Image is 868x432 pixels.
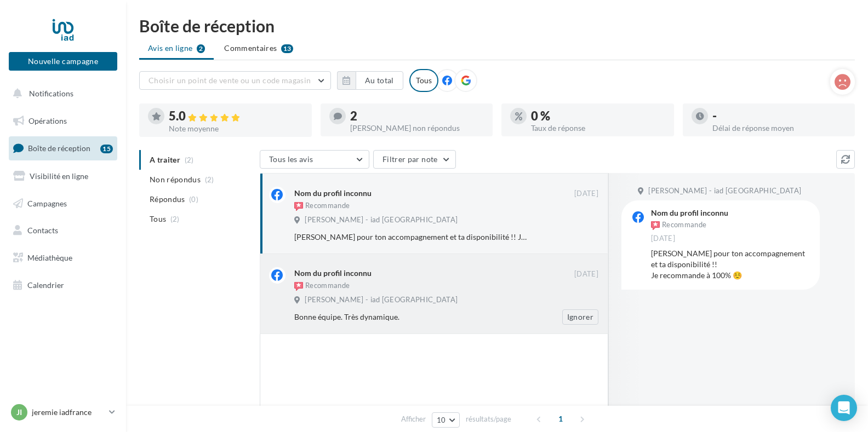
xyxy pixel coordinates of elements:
span: 10 [437,416,446,424]
span: (0) [189,195,198,204]
div: Bonne équipe. Très dynamique. [294,312,527,322]
span: résultats/page [466,414,511,424]
button: Au total [356,71,403,90]
span: Tous [150,214,166,224]
p: jeremie iadfrance [32,407,105,418]
button: Au total [337,71,403,90]
span: Non répondus [150,174,201,185]
div: [PERSON_NAME] non répondus [350,124,484,132]
span: Campagnes [27,198,67,208]
div: 0 % [531,110,665,122]
button: Nouvelle campagne [9,52,117,71]
img: recommended.png [651,221,660,230]
div: 2 [350,110,484,122]
span: [DATE] [651,234,675,244]
div: 5.0 [169,110,303,123]
div: [PERSON_NAME] pour ton accompagnement et ta disponibilité !! Je recommande à 100% ☺️ [294,232,527,243]
div: Taux de réponse [531,124,665,132]
span: Choisir un point de vente ou un code magasin [149,76,311,85]
span: [PERSON_NAME] - iad [GEOGRAPHIC_DATA] [305,295,458,305]
span: Contacts [27,226,58,235]
button: Tous les avis [260,150,369,169]
span: [DATE] [574,269,598,279]
span: (2) [205,175,214,184]
a: Contacts [7,219,119,242]
div: Recommande [294,281,350,292]
a: Visibilité en ligne [7,165,119,188]
button: Notifications [7,82,115,105]
a: Boîte de réception15 [7,136,119,160]
div: Recommande [651,219,706,231]
div: Nom du profil inconnu [294,268,372,279]
div: Tous [409,69,438,92]
div: Open Intercom Messenger [831,395,857,421]
span: [DATE] [574,189,598,199]
button: Choisir un point de vente ou un code magasin [139,71,331,90]
div: Nom du profil inconnu [651,209,728,217]
div: 13 [281,44,294,53]
div: Délai de réponse moyen [712,124,847,132]
a: ji jeremie iadfrance [9,402,117,423]
span: 1 [552,410,569,428]
span: [PERSON_NAME] - iad [GEOGRAPHIC_DATA] [305,215,458,225]
span: Visibilité en ligne [30,171,88,181]
span: Opérations [28,116,67,125]
span: Calendrier [27,280,64,290]
img: recommended.png [294,202,303,211]
div: - [712,110,847,122]
div: 15 [100,145,113,153]
div: [PERSON_NAME] pour ton accompagnement et ta disponibilité !! Je recommande à 100% ☺️ [651,248,811,281]
span: Tous les avis [269,154,313,164]
span: Notifications [29,89,73,98]
div: Note moyenne [169,125,303,133]
button: Ignorer [562,309,598,325]
button: Filtrer par note [373,150,456,169]
div: Nom du profil inconnu [294,188,372,199]
a: Médiathèque [7,246,119,269]
span: ji [16,407,22,418]
span: (2) [170,215,180,223]
a: Opérations [7,110,119,133]
span: Médiathèque [27,253,72,262]
span: Boîte de réception [28,143,90,153]
div: Boîte de réception [139,18,855,34]
button: 10 [432,412,460,428]
div: Recommande [294,201,350,212]
span: Commentaires [224,43,277,54]
img: recommended.png [294,282,303,291]
a: Campagnes [7,192,119,215]
a: Calendrier [7,274,119,297]
span: Afficher [401,414,426,424]
span: Répondus [150,194,185,205]
span: [PERSON_NAME] - iad [GEOGRAPHIC_DATA] [648,186,801,196]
